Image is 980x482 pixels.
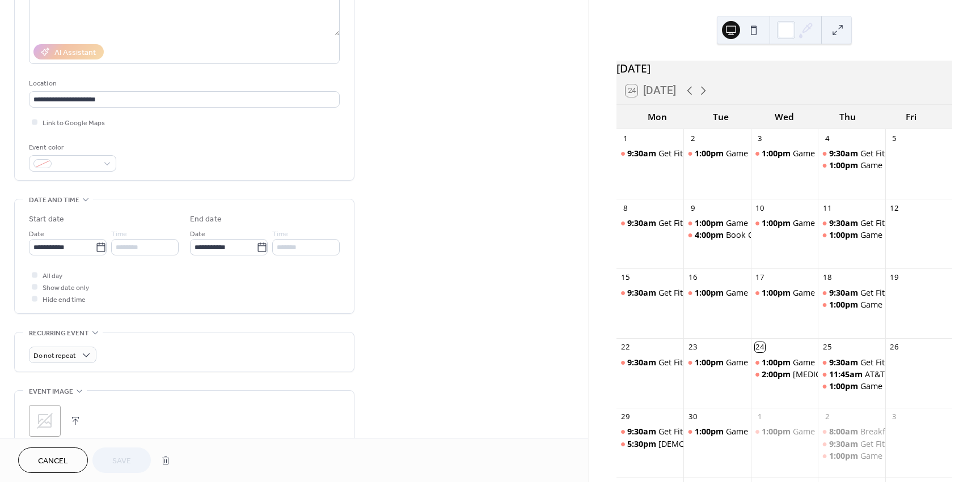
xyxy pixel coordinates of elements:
div: Game Day [683,287,750,298]
span: 9:30am [627,148,658,159]
div: [MEDICAL_DATA] Clinic [793,369,880,380]
div: Game Day [726,148,764,159]
div: Breakfast with Friends [860,426,946,437]
div: 30 [687,412,698,422]
span: Hide end time [43,294,86,306]
span: 9:30am [829,438,860,450]
span: Show date only [43,282,89,294]
span: 11:45am [829,369,865,380]
div: Game Day [818,299,885,310]
span: 4:00pm [695,229,726,241]
div: Get Fit [818,217,885,229]
div: Game Day [726,217,764,229]
div: AT&T Pizza Lunch [818,369,885,380]
span: 9:30am [627,287,658,298]
span: 1:00pm [762,357,793,368]
div: Start date [29,214,64,225]
div: Fri [880,105,943,129]
div: Game Day [818,450,885,462]
div: 3 [889,412,899,422]
div: Game Day [726,426,764,437]
div: Game Day [683,217,750,229]
span: Time [111,228,127,240]
div: 4 [822,133,832,143]
span: Date and time [29,194,79,206]
div: Get Fit [818,148,885,159]
div: Get Fit [616,217,683,229]
div: 1 [620,133,631,143]
span: Link to Google Maps [43,117,105,129]
button: Cancel [18,447,88,473]
div: Ladies' Night Out [616,438,683,450]
span: 1:00pm [695,217,726,229]
div: Game Day [793,357,831,368]
span: 1:00pm [829,299,860,310]
div: Breakfast with Friends [818,426,885,437]
div: Get Fit [658,426,683,437]
div: Game Day [860,299,899,310]
span: Event image [29,386,73,398]
div: ; [29,405,61,437]
span: 8:00am [829,426,860,437]
div: Get Fit [818,287,885,298]
div: Game Day [751,148,818,159]
div: 15 [620,272,631,283]
div: 2 [687,133,698,143]
div: 16 [687,272,698,283]
div: Game Day [793,287,831,298]
div: Game Day [818,229,885,241]
div: Get Fit [818,357,885,368]
div: 1 [755,412,765,422]
div: 2 [822,412,832,422]
div: Get Fit [658,287,683,298]
div: Game Day [860,160,899,171]
span: 9:30am [829,148,860,159]
div: Game Day [683,357,750,368]
div: Tue [689,105,753,129]
span: Do not repeat [33,349,76,362]
div: [DATE] [616,61,952,77]
div: Get Fit [616,287,683,298]
div: Game Day [751,357,818,368]
span: 9:30am [627,426,658,437]
span: All day [43,270,62,282]
span: 1:00pm [695,287,726,298]
div: Get Fit [658,217,683,229]
div: 18 [822,272,832,283]
span: 1:00pm [829,160,860,171]
div: Get Fit [860,148,885,159]
span: 1:00pm [762,217,793,229]
span: Date [29,228,44,240]
div: Game Day [726,287,764,298]
div: Get Fit [616,357,683,368]
div: 19 [889,272,899,283]
div: Get Fit [658,357,683,368]
span: 1:00pm [695,426,726,437]
div: Game Day [726,357,764,368]
span: 9:30am [829,287,860,298]
span: 9:30am [829,357,860,368]
span: 2:00pm [762,369,793,380]
div: Wed [753,105,816,129]
span: Cancel [38,455,68,467]
div: 9 [687,203,698,213]
div: Game Day [818,160,885,171]
div: Book Club Meeting [726,229,799,241]
span: 9:30am [627,357,658,368]
div: Event color [29,142,114,153]
div: Get Fit [616,148,683,159]
span: 9:30am [627,217,658,229]
span: Date [190,228,205,240]
div: 24 [755,342,765,352]
span: Recurring event [29,327,89,339]
div: Get Fit [860,217,885,229]
div: Game Day [683,148,750,159]
div: Thu [816,105,880,129]
div: Get Fit [616,426,683,437]
span: 1:00pm [829,229,860,241]
div: Game Day [751,426,818,437]
div: 5 [889,133,899,143]
div: 26 [889,342,899,352]
span: 1:00pm [695,357,726,368]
